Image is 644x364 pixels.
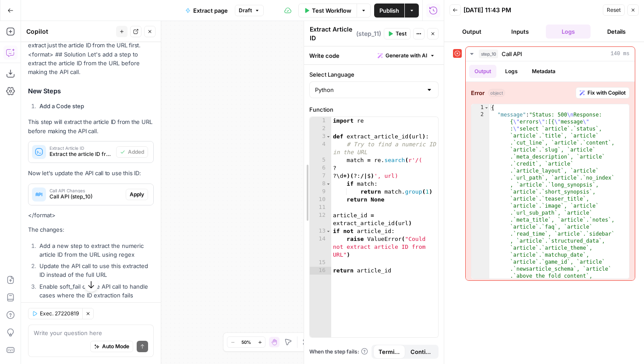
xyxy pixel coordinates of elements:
button: Output [449,25,494,39]
button: Inputs [498,25,542,39]
span: Publish [379,6,399,15]
span: Fix with Copilot [587,89,626,97]
span: Call API Changes [50,188,122,193]
span: Added [128,148,144,156]
button: Exec. 27220819 [28,308,82,319]
div: Copilot [26,27,113,36]
span: Test Workflow [312,6,351,15]
strong: Error [471,88,485,97]
button: Output [469,65,496,78]
button: Fix with Copilot [576,87,630,99]
button: Apply [126,189,148,200]
span: Extract Article ID [50,146,113,150]
span: Draft [239,7,252,14]
p: The changes: [28,225,154,234]
button: Extract page [180,4,233,18]
span: Apply [130,191,144,198]
p: Now let's update the API call to use this ID: [28,169,154,178]
button: Reset [603,4,625,16]
button: Auto Mode [90,341,133,352]
span: Reset [607,6,621,14]
button: Test Workflow [298,4,357,18]
p: This step will extract the article ID from the URL before making the API call. [28,117,154,136]
span: Auto Mode [102,343,129,350]
h3: New Steps [28,85,154,97]
li: Update the API call to use this extracted ID instead of the full URL [37,262,154,279]
button: Details [594,25,639,39]
button: 140 ms [466,47,635,61]
button: Draft [235,5,264,16]
span: 50% [241,339,251,346]
span: Extract page [193,6,228,15]
div: 1 [471,104,489,111]
div: <format> ## Solution Let's add a step to extract the article ID from the URL before making the AP... [28,13,154,335]
button: Logs [546,25,591,39]
span: Exec. 27220819 [40,310,79,318]
span: object [488,89,505,97]
button: Added [116,146,148,158]
li: Add a new step to extract the numeric article ID from the URL using regex [37,241,154,259]
span: step_10 [479,49,498,58]
button: Publish [374,4,404,18]
span: Call API [502,49,522,58]
strong: Add a Code step [39,102,84,110]
span: Call API (step_10) [50,193,122,201]
span: 140 ms [611,50,630,58]
span: Toggle code folding, rows 1 through 4 [484,104,489,111]
span: Extract the article ID from the URL [50,150,113,158]
div: 140 ms [466,61,635,280]
button: Metadata [527,65,561,78]
li: Enable soft_fail on the API call to handle cases where the ID extraction fails [37,282,154,300]
button: Logs [500,65,523,78]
